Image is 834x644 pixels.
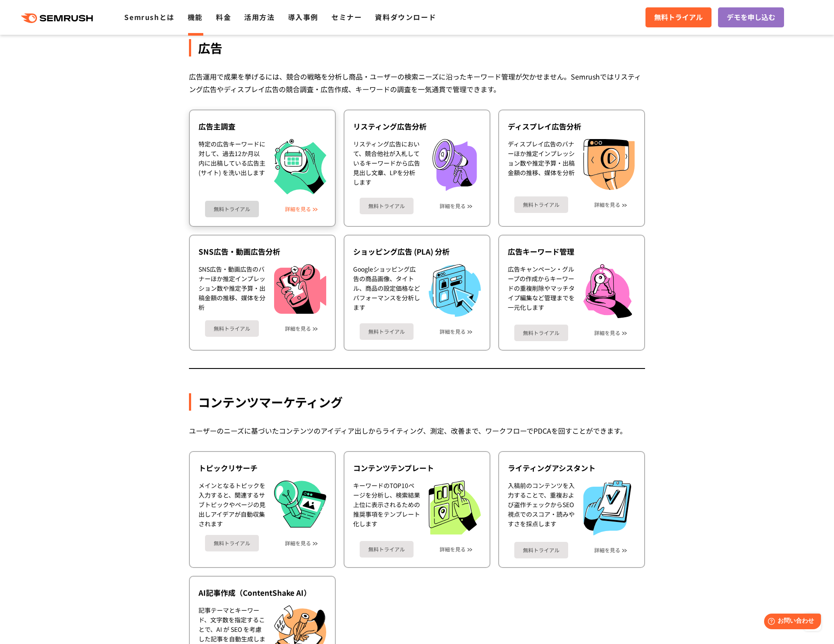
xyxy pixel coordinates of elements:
div: AI記事作成（ContentShake AI） [199,588,326,598]
a: 無料トライアル [360,323,414,340]
div: 広告 [189,39,645,56]
img: 広告主調査 [274,139,326,194]
a: 詳細を見る [285,540,311,546]
div: 広告運用で成果を挙げるには、競合の戦略を分析し商品・ユーザーの検索ニーズに沿ったキーワード管理が欠かせません。Semrushではリスティング広告やディスプレイ広告の競合調査・広告作成、キーワード... [189,70,645,96]
div: 広告キーワード管理 [508,246,635,257]
a: 無料トライアル [205,320,259,337]
div: トピックリサーチ [199,463,326,473]
a: 無料トライアル [514,542,568,558]
span: デモを申し込む [727,12,775,23]
a: デモを申し込む [718,7,784,27]
div: SNS広告・動画広告のバナーほか推定インプレッション数や推定予算・出稿金額の推移、媒体を分析 [199,264,265,314]
a: 無料トライアル [360,198,414,214]
div: ショッピング広告 (PLA) 分析 [353,246,481,257]
div: コンテンツテンプレート [353,463,481,473]
a: 詳細を見る [285,325,311,332]
div: ディスプレイ広告のバナーほか推定インプレッション数や推定予算・出稿金額の推移、媒体を分析 [508,139,575,190]
a: 詳細を見る [285,206,311,212]
a: 無料トライアル [205,535,259,551]
a: 無料トライアル [360,541,414,558]
div: ディスプレイ広告分析 [508,121,635,132]
div: キーワードのTOP10ページを分析し、検索結果上位に表示されるための推奨事項をテンプレート化します [353,481,420,534]
a: 活用方法 [244,12,275,22]
img: コンテンツテンプレート [429,481,481,534]
div: ユーザーのニーズに基づいたコンテンツのアイディア出しからライティング、測定、改善まで、ワークフローでPDCAを回すことができます。 [189,425,645,437]
a: 詳細を見る [594,330,620,336]
div: コンテンツマーケティング [189,393,645,411]
div: リスティング広告において、競合他社が入札しているキーワードから広告見出し文章、LPを分析します [353,139,420,191]
div: メインとなるトピックを入力すると、関連するサブトピックやページの見出しアイデアが自動収集されます [199,481,265,528]
a: 料金 [216,12,231,22]
a: 詳細を見る [594,547,620,553]
div: 広告主調査 [199,121,326,132]
a: セミナー [331,12,362,22]
div: リスティング広告分析 [353,121,481,132]
a: 導入事例 [288,12,318,22]
a: 無料トライアル [645,7,712,27]
div: 広告キャンペーン・グループの作成からキーワードの重複削除やマッチタイプ編集など管理までを一元化します [508,264,575,319]
div: ライティングアシスタント [508,463,635,473]
img: SNS広告・動画広告分析 [274,264,326,314]
a: Semrushとは [124,12,174,22]
img: 広告キーワード管理 [583,264,632,319]
span: 無料トライアル [654,12,703,23]
a: 無料トライアル [514,196,568,213]
img: トピックリサーチ [274,481,326,528]
a: 詳細を見る [440,203,466,209]
a: 無料トライアル [205,201,259,217]
a: 詳細を見る [440,329,466,335]
img: ディスプレイ広告分析 [583,139,635,190]
div: Googleショッピング広告の商品画像、タイトル、商品の設定価格などパフォーマンスを分析します [353,264,420,317]
a: 無料トライアル [514,325,568,341]
a: 資料ダウンロード [375,12,436,22]
div: 入稿前のコンテンツを入力することで、重複および盗作チェックからSEO視点でのスコア・読みやすさを採点します [508,481,575,535]
img: ショッピング広告 (PLA) 分析 [429,264,481,317]
img: ライティングアシスタント [583,481,631,535]
a: 詳細を見る [440,546,466,552]
img: リスティング広告分析 [429,139,481,191]
iframe: Help widget launcher [757,610,824,634]
div: 特定の広告キーワードに対して、過去12か月以内に出稿している広告主 (サイト) を洗い出します [199,139,265,194]
a: 機能 [188,12,203,22]
a: 詳細を見る [594,202,620,208]
div: SNS広告・動画広告分析 [199,246,326,257]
